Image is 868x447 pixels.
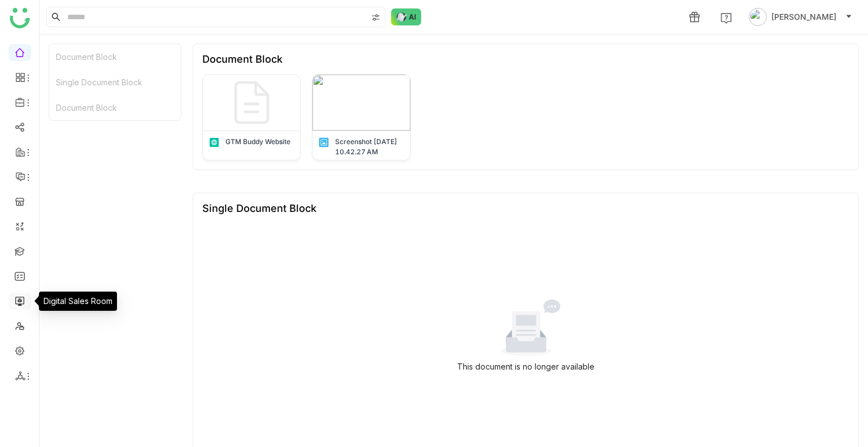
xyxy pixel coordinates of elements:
[318,137,329,148] img: png.svg
[49,44,181,70] div: Document Block
[49,70,181,95] div: Single Document Block
[209,137,220,148] img: article.svg
[391,8,422,25] img: ask-buddy-normal.svg
[10,8,30,28] img: logo
[371,13,380,22] img: search-type.svg
[457,361,594,373] div: This document is no longer available
[202,53,283,65] div: Document Block
[771,11,836,23] span: [PERSON_NAME]
[49,95,181,120] div: Document Block
[39,292,117,311] div: Digital Sales Room
[202,202,316,214] div: Single Document Block
[747,8,854,26] button: [PERSON_NAME]
[224,75,280,131] img: default-img.svg
[721,12,732,24] img: help.svg
[749,8,767,26] img: avatar
[313,75,410,131] img: 6858f8b3594932469e840d5a
[225,137,290,147] div: GTM Buddy Website
[335,137,404,157] div: Screenshot [DATE] 10.42.27 AM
